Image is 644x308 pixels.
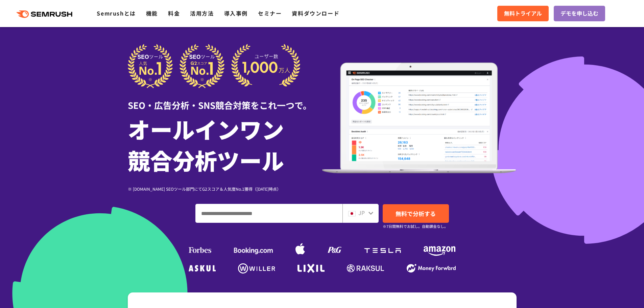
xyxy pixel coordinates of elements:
[168,9,180,17] a: 料金
[396,209,436,218] span: 無料で分析する
[128,186,322,192] div: ※ [DOMAIN_NAME] SEOツール部門にてG2スコア＆人気度No.1獲得（[DATE]時点）
[383,204,449,223] a: 無料で分析する
[383,223,448,230] small: ※7日間無料でお試し。自動課金なし。
[128,113,322,175] h1: オールインワン 競合分析ツール
[292,9,339,17] a: 資料ダウンロード
[196,204,342,222] input: ドメイン、キーワードまたはURLを入力してください
[97,9,136,17] a: Semrushとは
[504,9,542,18] span: 無料トライアル
[224,9,248,17] a: 導入事例
[190,9,214,17] a: 活用方法
[258,9,282,17] a: セミナー
[128,88,322,112] div: SEO・広告分析・SNS競合対策をこれ一つで。
[497,6,549,21] a: 無料トライアル
[554,6,605,21] a: デモを申し込む
[560,9,598,18] span: デモを申し込む
[146,9,158,17] a: 機能
[358,209,365,217] span: JP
